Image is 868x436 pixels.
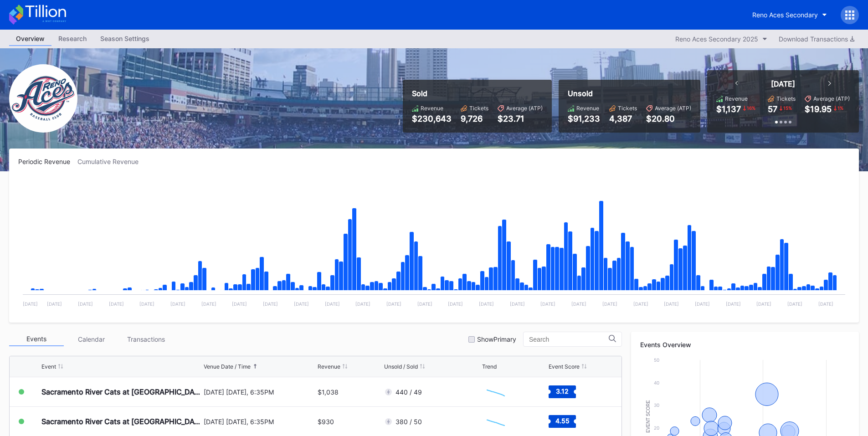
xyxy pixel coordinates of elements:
text: [DATE] [78,301,93,307]
div: Research [51,32,93,45]
svg: Chart title [482,380,509,403]
button: Download Transactions [774,33,859,45]
text: [DATE] [664,301,679,307]
text: [DATE] [23,301,38,307]
div: 1 % [837,104,844,112]
div: Average (ATP) [813,95,850,102]
button: Reno Aces Secondary [745,6,834,23]
div: Cumulative Revenue [77,158,146,165]
text: 3.12 [556,387,569,395]
svg: Chart title [18,177,850,313]
div: Sold [412,89,543,98]
div: 16 % [746,104,756,112]
div: Venue Date / Time [204,363,251,370]
text: [DATE] [355,301,370,307]
text: [DATE] [232,301,247,307]
div: $23.71 [498,114,543,123]
div: Sacramento River Cats at [GEOGRAPHIC_DATA] Aces [41,387,201,396]
div: [DATE] [DATE], 6:35PM [204,388,316,396]
div: 380 / 50 [395,418,422,426]
div: $20.80 [646,114,691,123]
text: [DATE] [726,301,741,307]
text: [DATE] [602,301,617,307]
text: [DATE] [109,301,124,307]
div: $19.95 [805,104,832,114]
div: Events Overview [640,341,850,349]
text: [DATE] [263,301,278,307]
text: [DATE] [695,301,710,307]
text: [DATE] [633,301,648,307]
div: 440 / 49 [395,388,422,396]
div: Event [41,363,56,370]
div: Revenue [576,105,599,112]
text: [DATE] [294,301,309,307]
div: Periodic Revenue [18,158,77,165]
a: Research [51,32,93,46]
div: Sacramento River Cats at [GEOGRAPHIC_DATA] Aces [41,417,201,426]
text: 50 [654,357,659,363]
text: [DATE] [170,301,185,307]
text: 20 [654,425,659,431]
div: [DATE] [771,79,795,88]
div: Revenue [318,363,340,370]
text: Event Score [646,400,651,433]
input: Search [529,336,609,343]
div: Reno Aces Secondary [752,11,818,19]
div: $91,233 [568,114,600,123]
button: Reno Aces Secondary 2025 [671,33,772,45]
div: 15 % [782,104,793,112]
text: [DATE] [540,301,555,307]
div: Unsold / Sold [384,363,418,370]
div: Reno Aces Secondary 2025 [675,35,758,43]
text: [DATE] [386,301,401,307]
div: Season Settings [93,32,156,45]
div: Tickets [469,105,488,112]
text: 30 [654,402,659,408]
div: 57 [768,104,777,114]
div: Events [9,332,64,346]
div: Average (ATP) [506,105,543,112]
div: Tickets [776,95,796,102]
text: [DATE] [756,301,771,307]
text: [DATE] [417,301,432,307]
div: Download Transactions [779,35,854,43]
div: Unsold [568,89,691,98]
div: $1,038 [318,388,339,396]
div: Revenue [725,95,748,102]
div: Tickets [618,105,637,112]
div: Calendar [64,332,118,346]
text: 40 [654,380,659,385]
text: [DATE] [818,301,833,307]
div: Trend [482,363,497,370]
text: [DATE] [510,301,525,307]
div: 4,387 [609,114,637,123]
text: [DATE] [47,301,62,307]
div: $1,137 [716,104,741,114]
div: Event Score [549,363,580,370]
img: RenoAces.png [9,64,77,133]
a: Season Settings [93,32,156,46]
svg: Chart title [482,410,509,433]
text: [DATE] [787,301,802,307]
div: Average (ATP) [655,105,691,112]
text: 4.55 [555,417,569,425]
text: [DATE] [479,301,494,307]
div: $930 [318,418,334,426]
div: [DATE] [DATE], 6:35PM [204,418,316,426]
text: [DATE] [201,301,216,307]
div: Show Primary [477,335,516,343]
a: Overview [9,32,51,46]
text: [DATE] [448,301,463,307]
div: 9,726 [461,114,488,123]
text: [DATE] [571,301,586,307]
div: $230,643 [412,114,452,123]
text: [DATE] [325,301,340,307]
text: [DATE] [139,301,154,307]
div: Revenue [421,105,443,112]
div: Transactions [118,332,173,346]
